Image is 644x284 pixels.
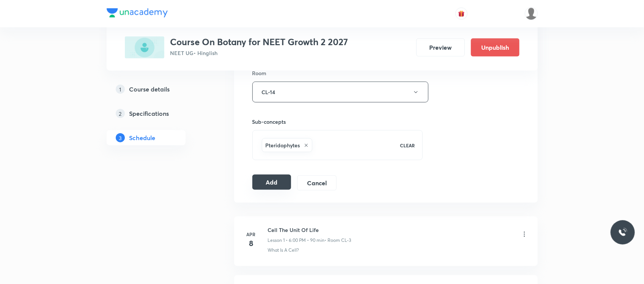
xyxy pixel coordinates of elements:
[252,82,428,103] button: CL-14
[618,228,627,237] img: ttu
[116,133,125,142] p: 3
[244,231,259,238] h6: Apr
[107,8,168,19] a: Company Logo
[252,118,423,126] h6: Sub-concepts
[525,7,538,20] img: Dipti
[129,133,156,142] h5: Schedule
[268,237,325,244] p: Lesson 1 • 6:00 PM • 90 min
[107,8,168,17] img: Company Logo
[244,238,259,249] h4: 8
[455,8,468,20] button: avatar
[297,175,336,191] button: Cancel
[116,109,125,118] p: 2
[458,10,465,17] img: avatar
[471,38,520,57] button: Unpublish
[170,36,348,47] h3: Course On Botany for NEET Growth 2 2027
[268,247,299,254] p: What Is A Cell?
[268,226,351,234] h6: Cell The Unit Of Life
[266,141,300,149] h6: Pteridophytes
[400,142,415,149] p: CLEAR
[325,237,351,244] p: • Room CL-3
[129,85,170,94] h5: Course details
[252,69,267,77] h6: Room
[252,175,291,190] button: Add
[125,36,164,58] img: FD4B6BC5-DD76-43AB-9507-1DAB4E584456_plus.png
[107,106,210,121] a: 2Specifications
[170,49,348,57] p: NEET UG • Hinglish
[416,38,465,57] button: Preview
[107,82,210,97] a: 1Course details
[129,109,169,118] h5: Specifications
[116,85,125,94] p: 1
